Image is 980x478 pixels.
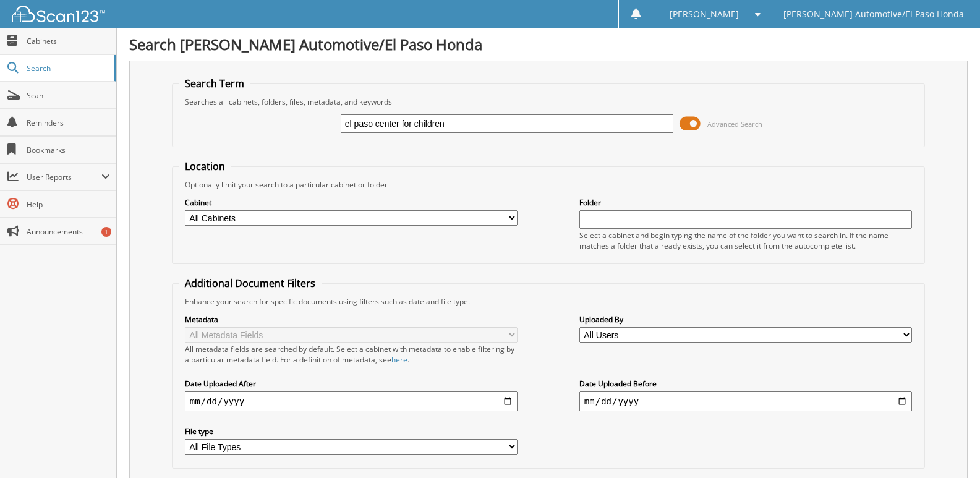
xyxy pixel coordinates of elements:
label: Folder [579,197,912,208]
a: here [391,354,407,365]
div: Enhance your search for specific documents using filters such as date and file type. [179,296,918,307]
div: Select a cabinet and begin typing the name of the folder you want to search in. If the name match... [579,230,912,251]
legend: Location [179,160,231,173]
label: Date Uploaded Before [579,378,912,389]
label: Uploaded By [579,314,912,325]
span: Help [27,199,110,210]
input: end [579,391,912,411]
input: start [185,391,518,411]
iframe: Chat Widget [918,419,980,478]
legend: Additional Document Filters [179,276,322,290]
span: Bookmarks [27,145,110,155]
span: Announcements [27,226,110,237]
span: User Reports [27,172,101,182]
span: [PERSON_NAME] Automotive/El Paso Honda [783,11,964,18]
label: Metadata [185,314,518,325]
div: 1 [101,227,111,237]
div: Optionally limit your search to a particular cabinet or folder [179,179,918,190]
h1: Search [PERSON_NAME] Automotive/El Paso Honda [129,34,968,54]
span: Search [27,63,108,74]
span: [PERSON_NAME] [670,11,739,18]
span: Reminders [27,117,110,128]
label: Cabinet [185,197,518,208]
div: Searches all cabinets, folders, files, metadata, and keywords [179,96,918,107]
span: Advanced Search [707,119,762,129]
legend: Search Term [179,77,250,90]
label: File type [185,426,518,437]
div: All metadata fields are searched by default. Select a cabinet with metadata to enable filtering b... [185,344,518,365]
img: scan123-logo-white.svg [12,6,105,22]
span: Cabinets [27,36,110,46]
span: Scan [27,90,110,101]
label: Date Uploaded After [185,378,518,389]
